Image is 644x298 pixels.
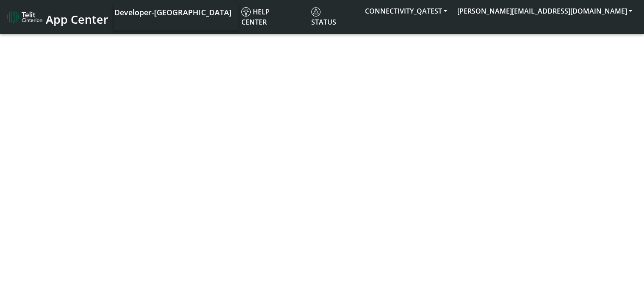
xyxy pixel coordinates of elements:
span: Help center [241,7,270,27]
a: Your current platform instance [114,3,231,20]
a: Status [308,3,360,31]
span: Developer-[GEOGRAPHIC_DATA] [114,7,232,17]
img: status.svg [311,7,321,17]
img: knowledge.svg [241,7,251,17]
img: logo-telit-cinterion-gw-new.png [7,10,42,24]
button: [PERSON_NAME][EMAIL_ADDRESS][DOMAIN_NAME] [452,3,637,19]
button: CONNECTIVITY_QATEST [360,3,452,19]
a: App Center [7,8,107,26]
a: Help center [238,3,308,31]
span: Status [311,7,336,27]
span: App Center [46,11,108,27]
